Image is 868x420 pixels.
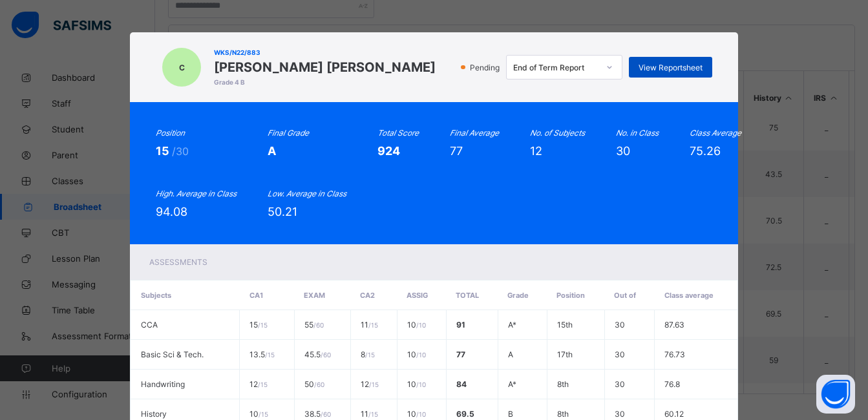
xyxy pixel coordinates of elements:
span: View Reportsheet [639,63,703,72]
span: 8 [361,350,375,359]
span: / 15 [259,410,268,418]
span: 13.5 [249,350,275,359]
span: History [141,409,167,419]
div: End of Term Report [513,63,598,72]
span: EXAM [304,291,325,300]
span: A [508,350,513,359]
span: / 60 [321,351,331,359]
span: Grade [507,291,529,300]
span: / 15 [258,381,268,388]
span: 10 [249,409,268,419]
span: 15 [156,144,172,158]
span: 77 [450,144,463,158]
span: CA2 [360,291,375,300]
span: / 10 [416,381,426,388]
span: 11 [361,320,378,330]
span: 12 [249,379,268,389]
span: Grade 4 B [214,78,436,86]
i: Position [156,128,185,138]
span: WKS/N22/883 [214,48,436,56]
span: / 15 [265,351,275,359]
span: C [179,63,185,72]
span: CCA [141,320,158,330]
span: 94.08 [156,205,187,218]
span: / 15 [369,381,379,388]
i: Low. Average in Class [268,189,346,198]
span: B [508,409,513,419]
span: 11 [361,409,378,419]
span: 45.5 [304,350,331,359]
span: / 10 [416,410,426,418]
span: 17th [557,350,573,359]
span: Assessments [149,257,207,267]
span: A [268,144,276,158]
span: 15 [249,320,268,330]
i: No. in Class [616,128,659,138]
span: 10 [407,350,426,359]
span: 10 [407,320,426,330]
i: Total Score [377,128,419,138]
span: 12 [530,144,542,158]
span: 55 [304,320,324,330]
span: 8th [557,379,569,389]
span: / 60 [314,381,324,388]
span: 30 [615,320,625,330]
span: 91 [456,320,465,330]
span: / 15 [365,351,375,359]
span: 30 [615,350,625,359]
span: Pending [469,63,503,72]
span: 75.26 [690,144,721,158]
span: 30 [616,144,630,158]
i: Final Grade [268,128,309,138]
span: 38.5 [304,409,331,419]
span: 30 [615,409,625,419]
span: 69.5 [456,409,474,419]
span: / 15 [258,321,268,329]
span: 77 [456,350,465,359]
span: 15th [557,320,573,330]
i: No. of Subjects [530,128,585,138]
span: 10 [407,379,426,389]
i: Class Average [690,128,741,138]
span: Subjects [141,291,171,300]
span: 30 [615,379,625,389]
span: [PERSON_NAME] [PERSON_NAME] [214,59,436,75]
span: Class average [664,291,714,300]
span: Handwriting [141,379,185,389]
span: Out of [614,291,636,300]
span: / 60 [313,321,324,329]
span: 12 [361,379,379,389]
span: 84 [456,379,467,389]
span: ASSIG [407,291,428,300]
span: 76.73 [664,350,685,359]
span: Position [556,291,585,300]
span: 50 [304,379,324,389]
span: / 60 [321,410,331,418]
span: Total [456,291,479,300]
span: /30 [172,145,189,158]
span: 924 [377,144,400,158]
span: 76.8 [664,379,680,389]
i: Final Average [450,128,499,138]
span: / 15 [368,410,378,418]
span: Basic Sci & Tech. [141,350,204,359]
span: / 10 [416,321,426,329]
button: Open asap [816,375,855,414]
span: / 10 [416,351,426,359]
span: 50.21 [268,205,297,218]
i: High. Average in Class [156,189,237,198]
span: 87.63 [664,320,684,330]
span: CA1 [249,291,263,300]
span: / 15 [368,321,378,329]
span: 8th [557,409,569,419]
span: 10 [407,409,426,419]
span: 60.12 [664,409,684,419]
